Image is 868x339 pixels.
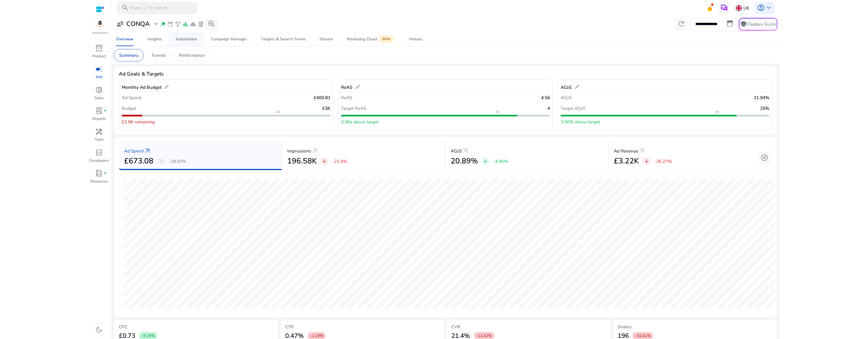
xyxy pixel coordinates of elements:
div: Stream [319,37,333,41]
span: fiber_manual_record [104,110,106,112]
span: fiber_manual_record [104,172,106,175]
span: edit [355,84,360,90]
button: add_circle [758,152,771,164]
div: Insights [147,37,162,41]
span: dark_mode [95,326,103,334]
span: -9.19% [142,334,155,339]
h2: 196.58K [287,157,317,166]
p: -4.96% [493,159,508,163]
p: UK [743,3,749,13]
p: Ads [96,74,102,80]
p: Product [92,54,106,59]
span: arrow_downward [322,159,327,164]
span: book_4 [95,169,103,177]
span: code_blocks [95,149,103,156]
a: code_blocksDevelopers [89,148,109,168]
span: handyman [95,128,103,135]
div: Marketing Cloud [347,37,395,42]
p: -21.9% [332,159,347,163]
span: add_circle [761,154,768,161]
p: Budget [122,105,136,112]
span: edit [574,84,580,90]
p: Summary [119,52,138,59]
p: £2.6K remaining [122,118,155,125]
span: arrow_outward [462,147,469,155]
h5: CTR [285,324,440,329]
img: uk.svg [736,5,742,11]
span: flag_2 [276,110,281,116]
p: 4.56 [541,94,550,101]
span: refresh [677,20,685,28]
a: arrow_outward [311,147,319,155]
p: Ad Revenue [614,148,638,154]
h5: Monthly Ad Budget [122,85,162,90]
p: 3.06% above target [561,118,600,125]
span: donut_small [95,86,103,94]
span: user_attributes [116,20,124,28]
p: £3K [322,105,330,112]
span: search_insights [208,20,215,28]
p: Performance [179,52,205,59]
a: handymanTools [89,127,109,147]
button: search_insights [205,18,218,31]
div: Campaign Manager [211,37,247,41]
span: wand_stars [160,21,166,27]
p: -26.27% [654,159,672,163]
p: ACoS [451,148,462,154]
div: Targets & Search Terms [261,37,306,41]
span: -32.41% [635,334,650,339]
button: refresh [675,18,688,31]
span: bar_chart [182,21,189,27]
h5: ACoS [561,85,572,90]
span: search [121,4,129,12]
p: Press to search [130,5,167,12]
p: RoAS [341,94,352,101]
p: 0.56x above target [341,118,378,125]
span: account_circle [757,4,765,12]
span: campaign [95,65,103,73]
h2: 20.89% [451,157,478,166]
span: lab_profile [198,21,204,27]
p: 4 [547,105,550,112]
a: arrow_outward [144,147,151,155]
p: Impressions [287,148,311,154]
h4: Ad Goals & Targets [119,71,164,77]
p: Target RoAS [341,105,366,112]
span: -1.19% [310,334,323,339]
p: Ad Spend [124,148,144,154]
a: arrow_outward [638,147,646,155]
span: -12.42% [476,334,492,339]
p: Reports [92,116,106,122]
p: Resources [90,179,108,184]
span: flag_2 [715,110,720,116]
div: Overview [116,37,134,41]
p: £400.81 [314,94,330,101]
span: inventory_2 [95,44,103,52]
img: amazon.svg [92,19,109,29]
p: Developers [89,158,109,164]
h5: CVR [451,324,606,329]
p: Tools [95,137,104,143]
span: lab_profile [95,107,103,114]
span: Beta [378,35,394,43]
span: arrow_downward [644,159,649,164]
p: 21.94% [754,94,769,101]
p: 25% [760,105,769,112]
a: donut_smallSales [89,85,109,106]
button: schoolFeature Guide [739,18,777,31]
a: inventory_2Product [89,43,109,64]
a: lab_profilefiber_manual_recordReports [89,106,109,127]
div: Automation [176,37,197,41]
h2: £3.22K [614,157,639,166]
span: flag_2 [495,110,500,116]
h5: Orders [618,324,772,329]
h3: CONQA [126,20,150,28]
span: arrow_downward [483,159,488,164]
div: History [409,37,422,41]
p: Feature Guide [748,21,776,27]
h5: RoAS [341,85,353,90]
h2: £673.08 [124,157,153,166]
span: family_history [175,21,181,27]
